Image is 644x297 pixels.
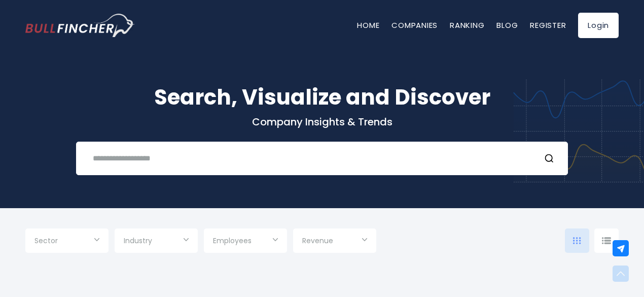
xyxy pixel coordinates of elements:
[25,14,135,37] img: Bullfincher logo
[25,115,619,128] p: Company Insights & Trends
[530,20,566,30] a: Register
[302,236,333,245] span: Revenue
[496,20,518,30] a: Blog
[213,233,278,251] input: Selection
[302,233,367,251] input: Selection
[124,233,189,251] input: Selection
[34,236,58,245] span: Sector
[602,237,611,244] img: icon-comp-list-view.svg
[124,236,152,245] span: Industry
[25,14,134,37] a: Go to homepage
[34,233,99,251] input: Selection
[578,13,619,38] a: Login
[357,20,379,30] a: Home
[573,237,581,244] img: icon-comp-grid.svg
[544,152,557,165] button: Search
[450,20,484,30] a: Ranking
[391,20,438,30] a: Companies
[213,236,252,245] span: Employees
[25,81,619,113] h1: Search, Visualize and Discover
